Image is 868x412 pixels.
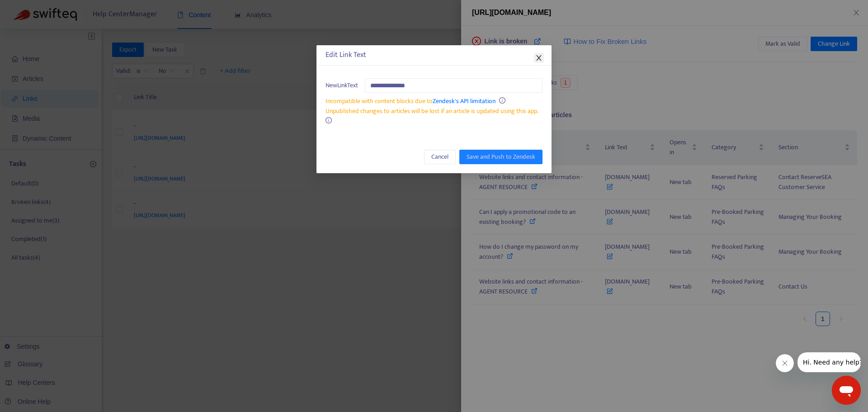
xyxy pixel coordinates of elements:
a: Zendesk's API limitation [433,96,495,106]
iframe: Message from company [797,352,861,372]
span: info-circle [325,117,332,123]
span: New Link Text [325,81,358,90]
iframe: Button to launch messaging window [832,376,861,405]
button: Close [534,53,544,63]
span: close [535,54,542,62]
button: Cancel [424,150,456,164]
span: Unpublished changes to articles will be lost if an article is updated using this app. [325,106,538,116]
div: Edit Link Text [325,50,542,61]
span: Hi. Need any help? [5,6,65,14]
span: Incompatible with content blocks due to [325,96,495,106]
iframe: Close message [776,354,794,372]
button: Save and Push to Zendesk [459,150,542,164]
span: Cancel [431,152,448,162]
span: info-circle [499,97,505,104]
